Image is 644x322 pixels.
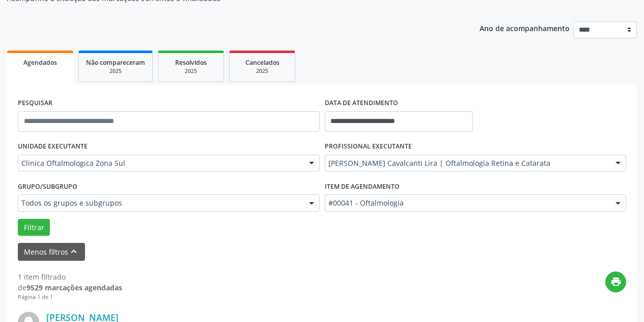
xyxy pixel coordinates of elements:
[175,58,207,67] span: Resolvidos
[86,67,145,75] div: 2025
[23,58,57,67] span: Agendados
[18,271,122,282] div: 1 item filtrado
[68,246,79,257] i: keyboard_arrow_up
[328,198,606,208] span: #00041 - Oftalmologia
[480,21,570,34] p: Ano de acompanhamento
[21,198,299,208] span: Todos os grupos e subgrupos
[18,282,122,293] div: de
[18,243,85,261] button: Menos filtroskeyboard_arrow_up
[86,58,145,67] span: Não compareceram
[237,67,288,75] div: 2025
[325,179,400,194] label: Item de agendamento
[165,67,216,75] div: 2025
[21,158,299,168] span: Clinica Oftalmologica Zona Sul
[26,283,122,292] strong: 9529 marcações agendadas
[328,158,606,168] span: [PERSON_NAME] Cavalcanti Lira | Oftalmologia Retina e Catarata
[18,219,50,236] button: Filtrar
[325,139,412,155] label: PROFISSIONAL EXECUTANTE
[18,95,52,111] label: PESQUISAR
[245,58,279,67] span: Cancelados
[610,276,622,287] i: print
[325,95,398,111] label: DATA DE ATENDIMENTO
[18,179,77,194] label: Grupo/Subgrupo
[605,271,626,292] button: print
[18,293,122,302] div: Página 1 de 1
[18,139,88,155] label: UNIDADE EXECUTANTE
